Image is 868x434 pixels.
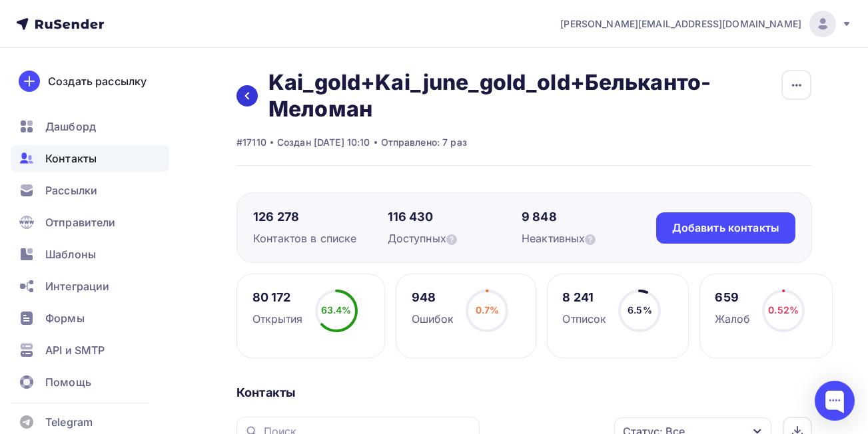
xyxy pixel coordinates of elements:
span: Дашборд [45,118,96,134]
div: 9 848 [522,209,656,225]
span: Шаблоны [45,246,96,262]
span: Помощь [45,374,91,390]
span: API и SMTP [45,342,105,358]
a: Отправители [11,209,169,236]
span: [PERSON_NAME][EMAIL_ADDRESS][DOMAIN_NAME] [560,17,801,31]
a: Формы [11,305,169,331]
div: 116 430 [388,209,522,225]
span: Контакты [45,150,97,166]
span: 0.7% [476,304,500,316]
div: 80 172 [252,290,303,306]
div: Контактов в списке [253,230,388,246]
div: Добавить контакты [672,220,779,236]
a: Шаблоны [11,241,169,268]
a: [PERSON_NAME][EMAIL_ADDRESS][DOMAIN_NAME] [560,11,852,37]
div: Доступных [388,230,522,246]
span: Формы [45,310,85,326]
span: Отправители [45,214,116,230]
span: 6.5% [628,304,652,316]
a: Дашборд [11,113,169,140]
a: Контакты [11,145,169,172]
div: 8 241 [562,290,606,306]
h2: Kai_gold+Kai_june_gold_old+Бельканто-Меломан [268,69,781,122]
div: Создан [DATE] 10:10 [277,136,370,149]
span: Telegram [45,414,93,430]
span: 0.52% [768,304,799,316]
div: Отправлено: 7 раз [381,136,467,149]
div: #17110 [236,136,266,149]
div: Создать рассылку [48,73,147,89]
a: Рассылки [11,177,169,204]
div: Отписок [562,311,606,327]
div: Открытия [252,311,303,327]
div: Контакты [236,385,812,401]
span: Рассылки [45,182,97,198]
div: 659 [715,290,750,306]
div: Неактивных [522,230,656,246]
span: 63.4% [321,304,352,316]
div: Жалоб [715,311,750,327]
div: 126 278 [253,209,388,225]
div: 948 [412,290,454,306]
div: Ошибок [412,311,454,327]
span: Интеграции [45,278,109,294]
